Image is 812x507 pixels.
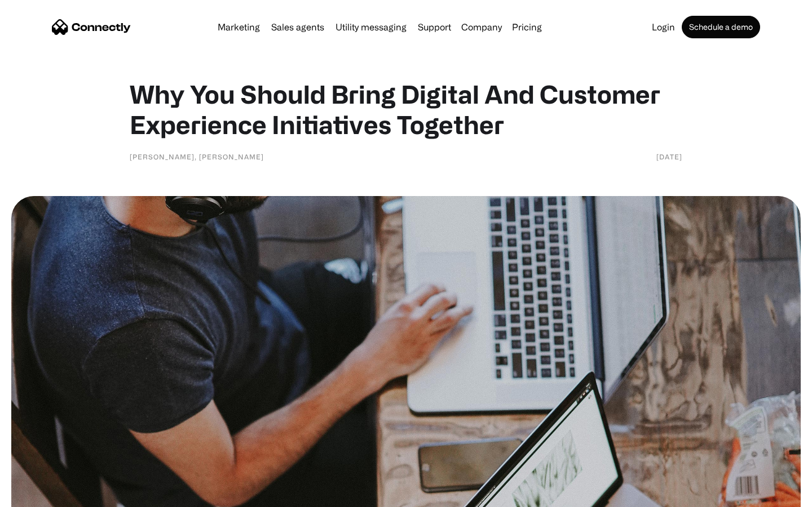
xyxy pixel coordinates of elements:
[130,151,264,162] div: [PERSON_NAME], [PERSON_NAME]
[52,19,131,35] a: home
[647,23,679,32] a: Login
[656,151,682,162] div: [DATE]
[11,487,68,503] aside: Language selected: English
[130,79,682,140] h1: Why You Should Bring Digital And Customer Experience Initiatives Together
[331,23,411,32] a: Utility messaging
[23,487,68,503] ul: Language list
[682,16,760,38] a: Schedule a demo
[461,19,502,35] div: Company
[413,23,456,32] a: Support
[507,23,546,32] a: Pricing
[267,23,329,32] a: Sales agents
[213,23,264,32] a: Marketing
[458,19,505,35] div: Company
